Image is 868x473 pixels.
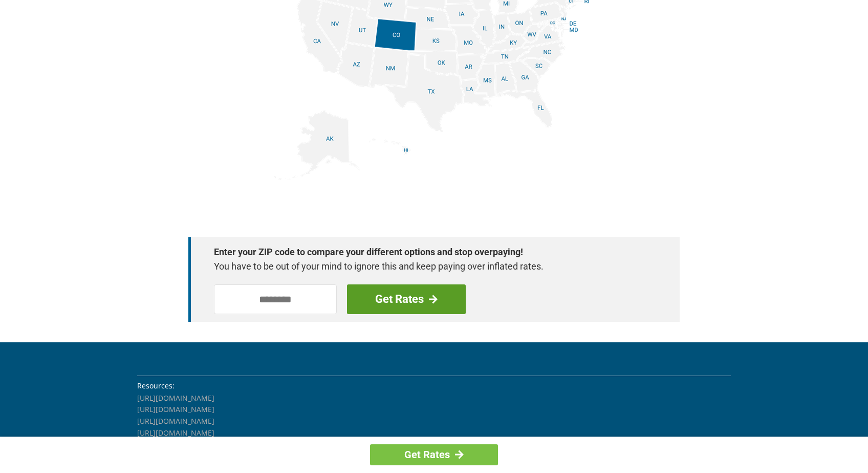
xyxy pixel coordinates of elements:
a: [URL][DOMAIN_NAME] [137,428,214,438]
a: [URL][DOMAIN_NAME] [137,393,214,403]
li: Resources: [137,380,731,392]
a: Get Rates [370,444,498,465]
strong: Enter your ZIP code to compare your different options and stop overpaying! [214,245,644,259]
a: Get Rates [347,284,466,314]
a: [URL][DOMAIN_NAME] [137,416,214,426]
p: You have to be out of your mind to ignore this and keep paying over inflated rates. [214,259,644,274]
a: [URL][DOMAIN_NAME] [137,404,214,414]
